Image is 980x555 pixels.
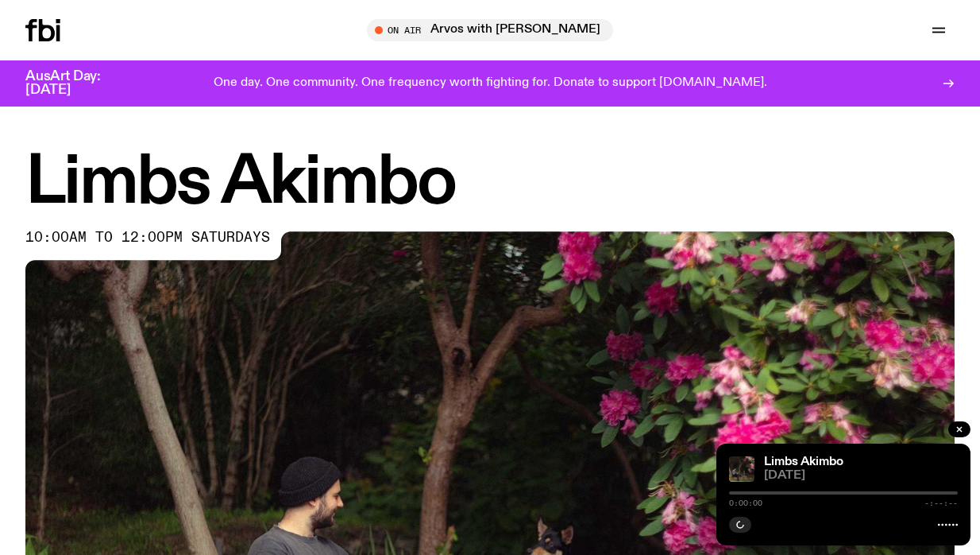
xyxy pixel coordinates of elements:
span: 0:00:00 [729,499,762,507]
span: -:--:-- [924,499,958,507]
img: Jackson sits at an outdoor table, legs crossed and gazing at a black and brown dog also sitting a... [729,456,754,482]
span: 10:00am to 12:00pm saturdays [25,231,270,244]
h1: Limbs Akimbo [25,151,955,215]
button: On AirArvos with [PERSON_NAME] [367,19,613,41]
p: One day. One community. One frequency worth fighting for. Donate to support [DOMAIN_NAME]. [214,76,767,91]
span: [DATE] [764,470,958,482]
h3: AusArt Day: [DATE] [25,70,127,97]
a: Limbs Akimbo [764,456,843,468]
